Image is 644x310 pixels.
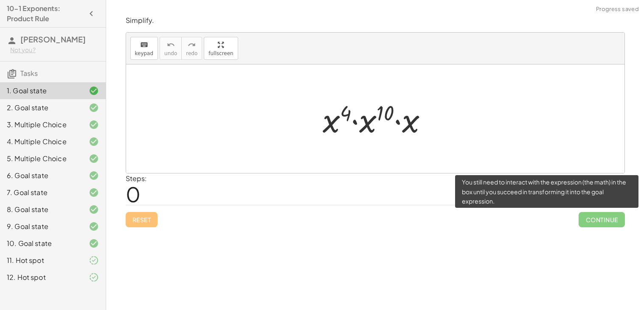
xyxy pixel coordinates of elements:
[89,255,99,265] i: Task finished and part of it marked as correct.
[7,238,75,249] div: 10. Goal state
[135,50,154,56] span: keypad
[7,255,75,265] div: 11. Hot spot
[89,221,99,232] i: Task finished and correct.
[7,120,75,130] div: 3. Multiple Choice
[140,40,148,50] i: keyboard
[7,3,84,24] h4: 10-1 Exponents: Product Rule
[89,272,99,282] i: Task finished and part of it marked as correct.
[126,174,147,183] label: Steps:
[89,170,99,181] i: Task finished and correct.
[130,37,158,60] button: keyboardkeypad
[7,137,75,147] div: 4. Multiple Choice
[89,187,99,198] i: Task finished and correct.
[7,272,75,282] div: 12. Hot spot
[208,50,233,56] span: fullscreen
[10,46,99,54] div: Not you?
[186,50,197,56] span: redo
[89,137,99,147] i: Task finished and correct.
[7,170,75,181] div: 6. Goal state
[89,86,99,96] i: Task finished and correct.
[7,103,75,113] div: 2. Goal state
[7,204,75,215] div: 8. Goal state
[204,37,238,60] button: fullscreen
[7,154,75,164] div: 5. Multiple Choice
[181,37,202,60] button: redoredo
[7,86,75,96] div: 1. Goal state
[126,16,625,25] p: Simplify.
[89,120,99,130] i: Task finished and correct.
[596,5,639,14] span: Progress saved
[7,187,75,198] div: 7. Goal state
[89,238,99,249] i: Task finished and correct.
[89,103,99,113] i: Task finished and correct.
[160,37,182,60] button: undoundo
[126,181,141,207] span: 0
[7,221,75,232] div: 9. Goal state
[20,69,38,78] span: Tasks
[167,40,175,50] i: undo
[89,154,99,164] i: Task finished and correct.
[188,40,196,50] i: redo
[164,50,177,56] span: undo
[89,204,99,215] i: Task finished and correct.
[20,34,86,44] span: [PERSON_NAME]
